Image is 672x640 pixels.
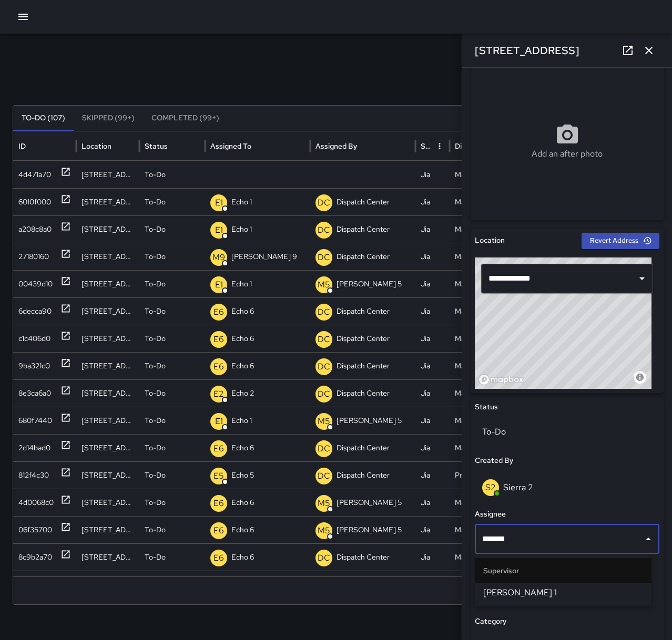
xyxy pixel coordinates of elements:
div: 1350 Franklin Street [76,325,139,352]
div: 06f35700 [18,517,52,543]
div: 423 7th Street [76,461,139,489]
p: Dispatch Center [337,216,390,243]
p: Dispatch Center [337,325,390,352]
p: Dispatch Center [337,189,390,215]
p: E6 [213,360,224,373]
div: Maintenance [450,434,515,461]
div: ID [18,141,26,151]
div: Status [145,141,168,151]
p: M5 [318,278,330,291]
div: Maintenance [450,543,515,571]
p: Echo 5 [231,462,254,489]
div: Jia [415,352,450,379]
p: M9 [212,251,225,264]
p: Echo 6 [231,517,254,543]
div: 00439d10 [18,271,53,297]
button: Completed (99+) [143,106,228,131]
p: E1 [215,224,223,236]
p: DC [318,306,330,318]
div: 1904 Franklin Street [76,543,139,571]
div: Jia [415,215,450,243]
div: Jia [415,379,450,407]
div: 4d0068c0 [18,489,54,516]
div: Maintenance [450,297,515,325]
div: 2300 Broadway [76,161,139,188]
p: DC [318,224,330,236]
p: E6 [213,442,224,455]
div: Jia [415,325,450,352]
p: To-Do [145,243,166,270]
p: Dispatch Center [337,243,390,270]
div: 405 14th Street [76,379,139,407]
div: Source [421,141,431,151]
div: Assigned By [315,141,357,151]
p: DC [318,470,330,482]
div: Maintenance [450,161,515,188]
div: 410 19th Street [76,434,139,461]
p: E1 [215,415,223,428]
div: Maintenance [450,215,515,243]
div: Maintenance [450,325,515,352]
p: DC [318,360,330,373]
div: Maintenance [450,243,515,270]
p: Echo 6 [231,325,254,352]
button: To-Do (107) [13,106,74,131]
p: DC [318,333,330,346]
p: DC [318,552,330,564]
div: a208c8a0 [18,216,52,243]
div: Jia [415,543,450,571]
div: Jia [415,434,450,461]
p: [PERSON_NAME] 9 [231,243,297,270]
p: To-Do [145,271,166,297]
div: Jia [415,270,450,297]
p: DC [318,197,330,209]
p: M5 [318,524,330,537]
div: 805 Washington Street [76,188,139,215]
p: [PERSON_NAME] 5 [337,407,402,434]
div: Maintenance [450,516,515,543]
div: Maintenance [450,489,515,516]
div: 680f7440 [18,407,52,434]
div: Maintenance [450,188,515,215]
p: To-Do [145,325,166,352]
button: Skipped (99+) [74,106,143,131]
div: Maintenance [450,352,515,379]
p: Echo 1 [231,271,252,297]
div: 812f4c30 [18,462,49,489]
div: Location [82,141,111,151]
div: 9ba321c0 [18,353,50,379]
div: Jia [415,188,450,215]
div: 2d14bad0 [18,435,50,461]
p: Dispatch Center [337,435,390,461]
p: To-Do [145,189,166,215]
div: Maintenance [450,270,515,297]
p: Echo 6 [231,489,254,516]
p: DC [318,388,330,400]
p: To-Do [145,298,166,325]
p: [PERSON_NAME] 5 [337,271,402,297]
p: E6 [213,306,224,318]
p: M5 [318,415,330,428]
p: To-Do [145,161,166,188]
div: 27180160 [18,243,49,270]
p: To-Do [145,517,166,543]
p: Echo 1 [231,216,252,243]
p: Dispatch Center [337,462,390,489]
p: To-Do [145,407,166,434]
div: 4d471a70 [18,161,51,188]
p: DC [318,442,330,455]
p: To-Do [145,353,166,379]
div: 1904 Franklin Street [76,352,139,379]
div: 8e3ca6a0 [18,380,51,407]
p: E2 [213,388,224,400]
div: Jia [415,297,450,325]
div: 510 9th Street [76,243,139,270]
p: E6 [213,524,224,537]
div: 43 Grand Avenue [76,407,139,434]
p: To-Do [145,216,166,243]
div: Pressure Washing [450,461,515,489]
p: Echo 6 [231,298,254,325]
p: To-Do [145,380,166,407]
p: E6 [213,552,224,564]
div: 6decca90 [18,298,52,325]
